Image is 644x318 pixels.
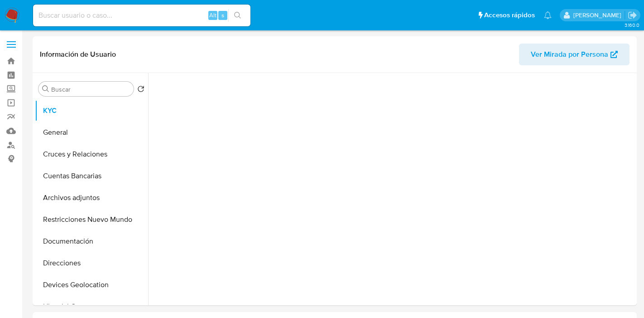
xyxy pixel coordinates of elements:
[33,10,250,21] input: Buscar usuario o caso...
[51,85,130,93] input: Buscar
[484,10,535,20] span: Accesos rápidos
[35,252,148,274] button: Direcciones
[35,187,148,209] button: Archivos adjuntos
[35,274,148,296] button: Devices Geolocation
[221,11,224,20] span: s
[544,11,552,19] a: Notificaciones
[35,122,148,143] button: General
[35,230,148,252] button: Documentación
[40,50,116,59] h1: Información de Usuario
[35,209,148,230] button: Restricciones Nuevo Mundo
[228,9,247,22] button: search-icon
[35,100,148,122] button: KYC
[137,85,144,95] button: Volver al orden por defecto
[531,44,608,65] span: Ver Mirada por Persona
[35,165,148,187] button: Cuentas Bancarias
[35,296,148,318] button: Historial Casos
[573,11,625,20] p: fernando.ftapiamartinez@mercadolibre.com.mx
[209,11,216,20] span: Alt
[42,85,49,93] button: Buscar
[35,143,148,165] button: Cruces y Relaciones
[519,44,630,65] button: Ver Mirada por Persona
[628,10,637,20] a: Salir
